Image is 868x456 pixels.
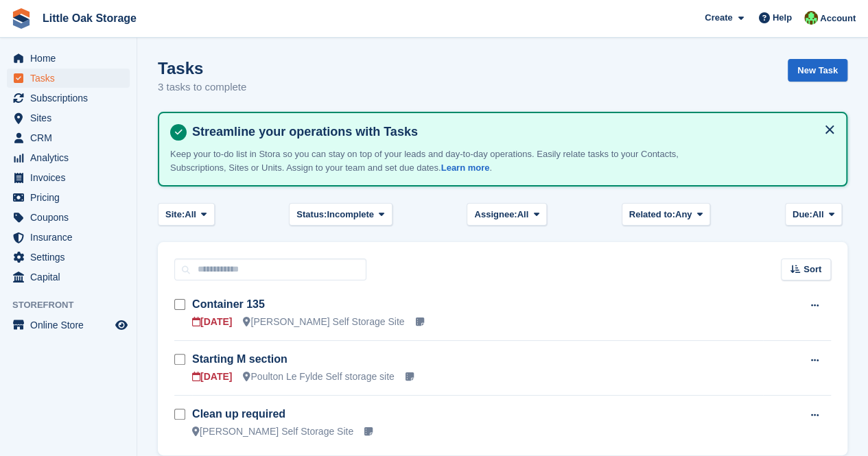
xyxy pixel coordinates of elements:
[30,315,113,335] span: Online Store
[30,88,113,108] span: Subscriptions
[30,228,113,247] span: Insurance
[7,49,130,68] a: menu
[37,7,142,29] a: Little Oak Storage
[158,203,215,226] button: Site: All
[7,228,130,247] a: menu
[785,203,842,226] button: Due: All
[158,80,246,95] p: 3 tasks to complete
[622,203,710,226] button: Related to: Any
[30,168,113,187] span: Invoices
[517,208,529,221] span: All
[629,208,675,221] span: Related to:
[296,208,327,221] span: Status:
[7,148,130,167] a: menu
[30,128,113,147] span: CRM
[30,208,113,227] span: Coupons
[192,298,265,310] a: Container 135
[675,208,692,221] span: Any
[474,208,517,221] span: Assignee:
[192,424,353,439] div: [PERSON_NAME] Self Storage Site
[7,208,130,227] a: menu
[7,315,130,335] a: menu
[30,148,113,167] span: Analytics
[289,203,392,226] button: Status: Incomplete
[158,59,246,77] h1: Tasks
[7,188,130,207] a: menu
[467,203,547,226] button: Assignee: All
[192,353,288,365] a: Starting M section
[30,108,113,128] span: Sites
[773,11,792,25] span: Help
[327,208,374,221] span: Incomplete
[30,49,113,68] span: Home
[7,88,130,108] a: menu
[820,12,856,25] span: Account
[12,298,137,312] span: Storefront
[243,315,404,329] div: [PERSON_NAME] Self Storage Site
[30,267,113,287] span: Capital
[7,108,130,128] a: menu
[187,124,835,140] h4: Streamline your operations with Tasks
[192,370,232,384] div: [DATE]
[165,208,185,221] span: Site:
[11,8,32,29] img: stora-icon-8386f47178a22dfd0bd8f6a31ec36ba5ce8667c1dd55bd0f319d3a0aa187defe.svg
[30,248,113,267] span: Settings
[7,69,130,88] a: menu
[7,248,130,267] a: menu
[7,267,130,287] a: menu
[804,263,821,276] span: Sort
[30,69,113,88] span: Tasks
[804,11,818,25] img: Michael Aujla
[705,11,732,25] span: Create
[192,315,232,329] div: [DATE]
[113,317,130,333] a: Preview store
[812,208,824,221] span: All
[192,408,285,420] a: Clean up required
[793,208,812,221] span: Due:
[170,147,685,174] p: Keep your to-do list in Stora so you can stay on top of your leads and day-to-day operations. Eas...
[7,168,130,187] a: menu
[441,163,490,173] a: Learn more
[30,188,113,207] span: Pricing
[185,208,196,221] span: All
[788,59,847,82] a: New Task
[7,128,130,147] a: menu
[243,370,394,384] div: Poulton Le Fylde Self storage site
